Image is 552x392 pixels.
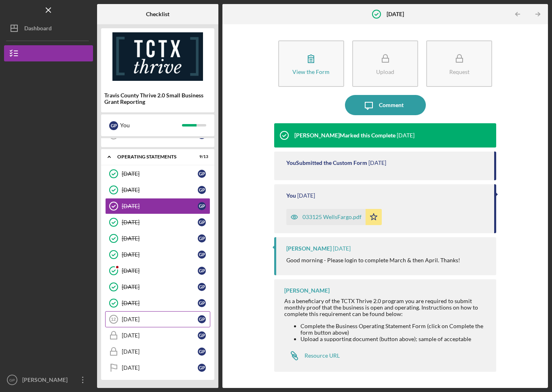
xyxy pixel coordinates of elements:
a: [DATE]GP [105,182,210,198]
a: [DATE]GP [105,360,210,376]
div: 033125 WellsFargo.pdf [302,214,362,220]
b: Checklist [146,11,169,17]
div: [PERSON_NAME] Marked this Complete [294,132,395,139]
a: [DATE]GP [105,214,210,230]
div: G P [198,234,206,242]
div: [DATE] [122,365,198,371]
div: You [120,118,182,132]
div: G P [198,170,206,178]
a: [DATE]GP [105,327,210,344]
div: [DATE] [122,300,198,306]
a: [DATE]GP [105,295,210,311]
div: Travis County Thrive 2.0 Small Business Grant Reporting [104,92,211,105]
div: G P [198,251,206,259]
div: G P [198,348,206,356]
div: [DATE] [122,284,198,290]
a: [DATE]GP [105,344,210,360]
div: You Submitted the Custom Form [286,160,367,166]
div: G P [198,202,206,210]
time: 2025-04-28 15:18 [333,245,351,252]
b: [DATE] [387,11,404,17]
button: Upload [352,40,418,87]
div: Upload [376,69,394,75]
text: GP [9,378,15,382]
time: 2025-04-28 15:55 [368,160,386,166]
div: G P [198,331,206,339]
div: G P [198,267,206,275]
div: [PERSON_NAME] [286,245,332,252]
a: 12[DATE]GP [105,311,210,327]
div: You [286,192,296,199]
div: Dashboard [24,20,52,38]
div: [DATE] [122,348,198,355]
div: [DATE] [122,203,198,209]
a: [DATE]GP [105,198,210,214]
button: Dashboard [4,20,93,36]
div: Request [449,69,470,75]
div: [DATE] [122,187,198,193]
button: GP[PERSON_NAME] [4,372,93,388]
button: Comment [345,95,426,115]
button: 033125 WellsFargo.pdf [286,209,382,225]
div: [DATE] [122,171,198,177]
div: 9 / 13 [194,154,208,159]
div: Comment [379,95,404,115]
p: Good morning - Please login to complete March & then April. Thanks! [286,256,460,265]
li: Complete the Business Operating Statement Form (click on Complete the form button above) [300,323,489,336]
button: Request [426,40,492,87]
div: G P [198,364,206,372]
div: [DATE] [122,332,198,339]
div: G P [198,283,206,291]
a: [DATE]GP [105,166,210,182]
div: G P [198,299,206,307]
div: [PERSON_NAME] [284,287,330,294]
time: 2025-04-28 15:56 [397,132,415,139]
div: [DATE] [122,219,198,226]
tspan: 12 [111,317,116,322]
img: Product logo [101,32,214,81]
div: [DATE] [122,268,198,274]
a: Resource URL [284,348,340,364]
div: G P [198,218,206,226]
button: View the Form [278,40,344,87]
div: [DATE] [122,316,198,322]
div: Resource URL [305,352,340,359]
div: Operating Statements [117,154,188,159]
div: G P [198,186,206,194]
div: As a beneficiary of the TCTX Thrive 2.0 program you are required to submit monthly proof that the... [284,298,489,317]
div: [PERSON_NAME] [20,372,73,390]
div: View the Form [292,69,330,75]
div: G P [198,315,206,323]
div: [DATE] [122,251,198,258]
a: [DATE]GP [105,247,210,263]
div: [DATE] [122,235,198,242]
a: 2Personal ProfileGP [105,127,210,143]
div: G P [109,121,118,130]
time: 2025-04-28 15:55 [297,192,315,199]
a: [DATE]GP [105,230,210,247]
a: [DATE]GP [105,263,210,279]
a: [DATE]GP [105,279,210,295]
